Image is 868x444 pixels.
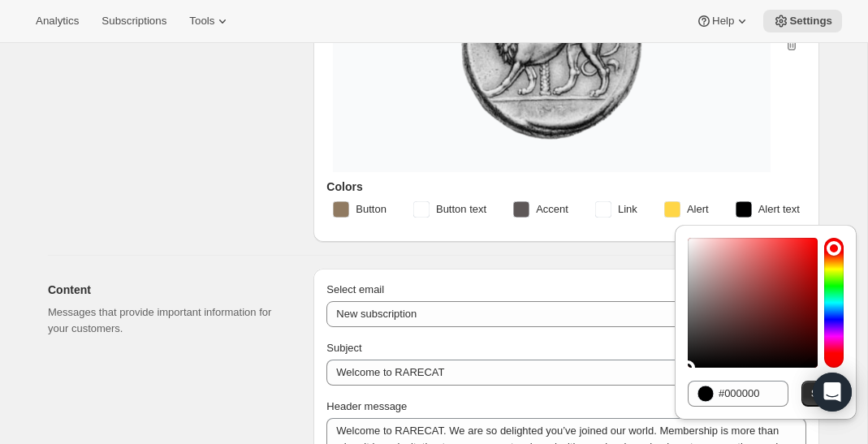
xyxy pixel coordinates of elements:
span: Subscriptions [101,15,166,28]
button: Subscriptions [92,10,176,32]
button: Button text [404,196,496,222]
span: Accent [536,201,568,218]
span: Select email [326,283,384,295]
span: Link [618,201,637,218]
span: Settings [789,15,832,28]
h2: Content [48,282,287,298]
button: Alert [654,196,719,222]
button: Analytics [26,10,89,32]
button: Settings [763,10,842,32]
span: Header message [326,400,407,412]
span: Button [356,201,386,218]
span: Button text [436,201,486,218]
button: Alert text [726,196,810,222]
button: Button [323,196,396,222]
button: Help [686,10,760,32]
span: Help [712,15,734,28]
button: Link [585,196,647,222]
button: Save [801,381,844,407]
span: Analytics [36,15,79,28]
span: Alert [687,201,709,218]
h3: Colors [326,179,806,195]
span: Tools [189,15,214,28]
span: Subject [326,342,361,354]
span: Save [811,387,834,400]
p: Messages that provide important information for your customers. [48,304,287,337]
button: Tools [179,10,240,32]
span: Alert text [758,201,800,218]
div: Open Intercom Messenger [813,373,852,412]
button: Accent [503,196,578,222]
